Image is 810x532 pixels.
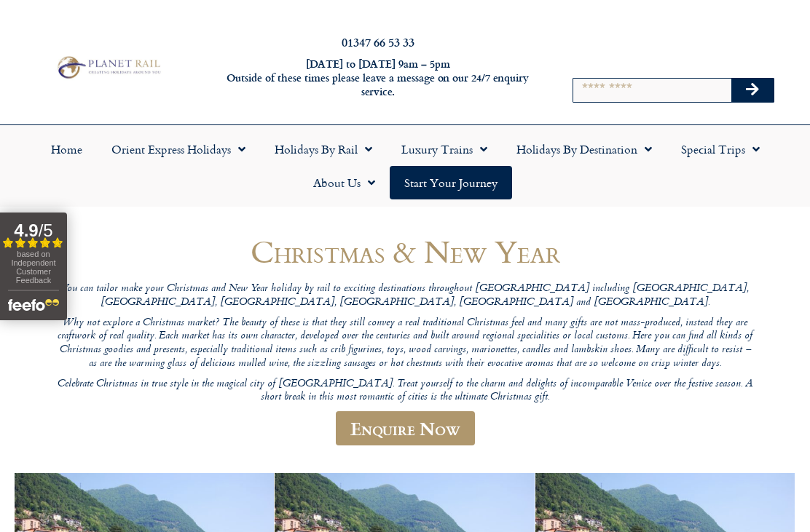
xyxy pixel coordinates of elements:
[55,234,755,269] h1: Christmas & New Year
[342,33,414,50] a: 01347 66 53 33
[390,166,512,199] a: Start your Journey
[220,57,537,98] h6: [DATE] to [DATE] 9am – 5pm Outside of these times please leave a message on our 24/7 enquiry serv...
[55,282,755,309] p: You can tailor make your Christmas and New Year holiday by rail to exciting destinations througho...
[55,317,755,371] p: Why not explore a Christmas market? The beauty of these is that they still convey a real traditio...
[55,378,755,405] p: Celebrate Christmas in true style in the magical city of [GEOGRAPHIC_DATA]. Treat yourself to the...
[667,132,774,166] a: Special Trips
[299,166,390,199] a: About Us
[336,411,475,445] a: Enquire Now
[53,54,163,81] img: Planet Rail Train Holidays Logo
[7,132,803,199] nav: Menu
[260,132,387,166] a: Holidays by Rail
[731,79,774,102] button: Search
[502,132,667,166] a: Holidays by Destination
[387,132,502,166] a: Luxury Trains
[36,132,97,166] a: Home
[97,132,260,166] a: Orient Express Holidays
